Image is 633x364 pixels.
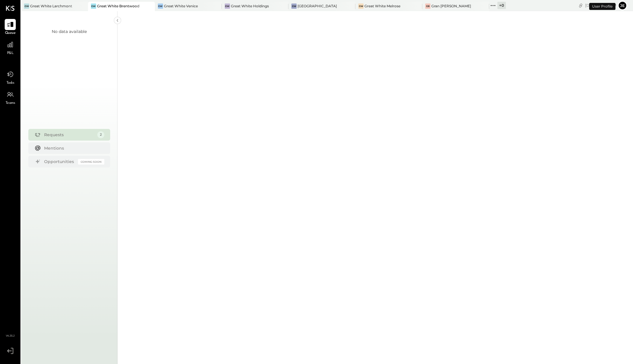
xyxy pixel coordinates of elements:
div: GW [158,3,163,9]
div: Requests [44,132,94,138]
span: Tasks [6,80,14,86]
div: Gran [PERSON_NAME] [431,3,471,8]
div: GB [425,3,430,9]
a: Teams [0,89,20,106]
span: P&L [7,51,14,56]
a: Queue [0,19,20,36]
div: Great White Melrose [364,3,400,8]
span: Teams [6,101,15,106]
div: GW [91,3,96,9]
div: [DATE] [585,3,616,8]
div: [GEOGRAPHIC_DATA] [298,3,337,8]
div: Great White Brentwood [97,3,139,8]
div: Great White Holdings [231,3,269,8]
div: GW [225,3,230,9]
a: P&L [0,39,20,56]
div: GW [358,3,364,9]
div: Great White Larchmont [30,3,72,8]
div: User Profile [589,3,615,10]
a: Tasks [0,69,20,86]
div: GW [291,3,297,9]
div: + 0 [497,2,506,9]
div: No data available [52,29,87,34]
div: 2 [97,131,104,138]
span: Queue [5,31,16,36]
div: copy link [578,2,584,8]
div: Great White Venice [164,3,198,8]
div: Coming Soon [78,159,104,164]
button: je [618,1,627,10]
div: Mentions [44,145,101,151]
div: Opportunities [44,159,75,164]
div: GW [24,3,29,9]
